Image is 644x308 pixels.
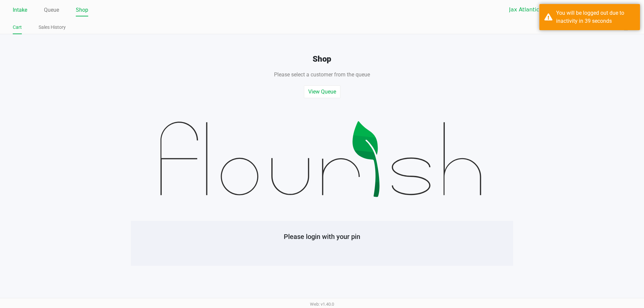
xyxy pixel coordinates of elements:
[274,71,370,78] span: Please select a customer from the queue
[556,9,635,25] div: You will be logged out due to inactivity in 39 seconds
[76,5,88,15] a: Shop
[136,233,508,241] h5: Please login with your pin
[131,98,513,221] img: Flourish logo image
[579,4,588,16] button: Select
[39,23,66,32] a: Sales History
[509,6,575,14] span: Jax Atlantic WC
[44,5,59,15] a: Queue
[13,23,22,32] a: Cart
[310,302,334,307] span: Web: v1.40.0
[13,5,27,15] a: Intake
[304,85,340,98] button: View Queue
